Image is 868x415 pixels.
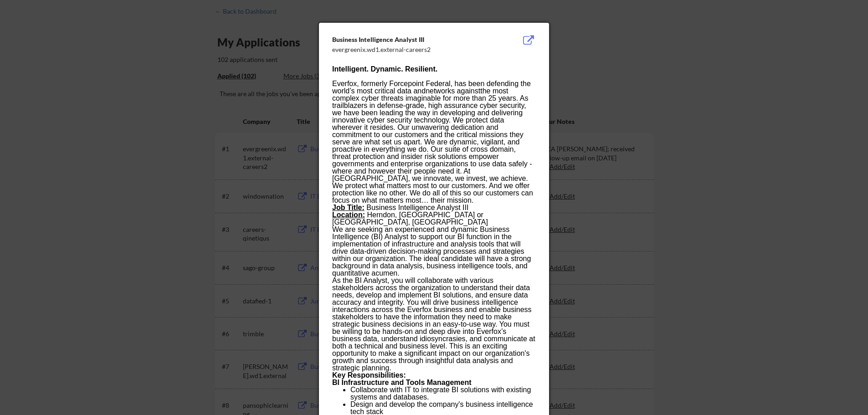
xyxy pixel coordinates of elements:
[332,204,535,211] p: Business Intelligence Analyst III
[332,65,437,73] b: Intelligent. Dynamic. Resilient.
[332,45,490,54] div: evergreenix.wd1.external-careers2
[332,35,490,44] div: Business Intelligence Analyst III
[332,211,535,226] p: Herndon, [GEOGRAPHIC_DATA] or [GEOGRAPHIC_DATA], [GEOGRAPHIC_DATA]
[332,226,535,277] p: We are seeking an experienced and dynamic Business Intelligence (BI) Analyst to support our BI fu...
[332,371,406,379] b: Key Responsibilities:
[350,386,535,401] p: Collaborate with IT to integrate BI solutions with existing systems and databases.
[332,73,535,204] p: Everfox, formerly Forcepoint Federal, has been defending the world’s most critical data and the m...
[332,211,365,219] u: Location:
[332,204,365,211] u: Job Title:
[332,379,472,386] b: BI Infrastructure and Tools Management
[332,277,535,372] p: As the BI Analyst, you will collaborate with various stakeholders across the organization to unde...
[426,87,480,95] span: networks against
